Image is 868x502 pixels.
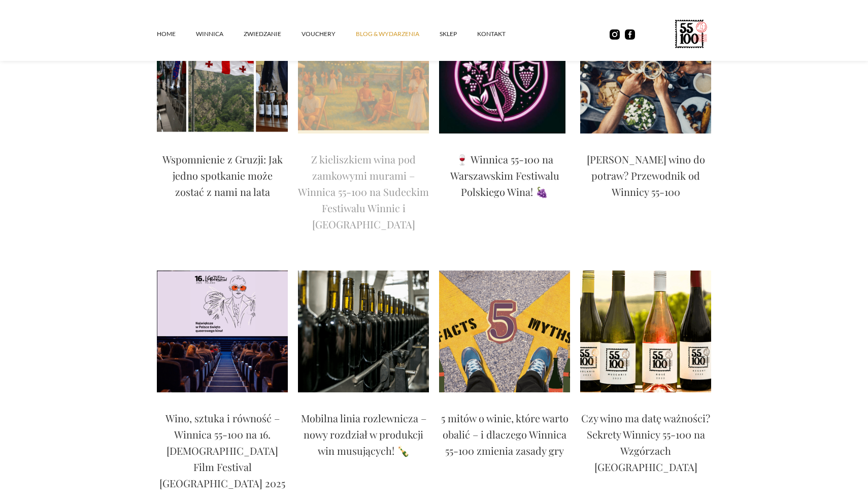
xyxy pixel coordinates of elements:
p: 🍷 Winnica 55-100 na Warszawskim Festiwalu Polskiego Wina! 🍇 [439,151,570,200]
p: Mobilna linia rozlewnicza – nowy rozdział w produkcji win musujących! 🍾 [298,410,429,459]
a: ZWIEDZANIE [244,19,302,49]
p: Wspomnienie z Gruzji: Jak jedno spotkanie może zostać z nami na lata [157,151,288,200]
a: SKLEP [440,19,477,49]
a: kontakt [477,19,526,49]
a: Wspomnienie z Gruzji: Jak jedno spotkanie może zostać z nami na lata [157,151,288,205]
a: Blog & Wydarzenia [356,19,440,49]
a: vouchery [302,19,356,49]
a: Z kieliszkiem wina pod zamkowymi murami – Winnica 55-100 na Sudeckim Festiwalu Winnic i [GEOGRAPH... [298,151,429,238]
a: Wino, sztuka i równość – Winnica 55-100 na 16. [DEMOGRAPHIC_DATA] Film Festival [GEOGRAPHIC_DATA]... [157,410,288,496]
a: 🍷 Winnica 55-100 na Warszawskim Festiwalu Polskiego Wina! 🍇 [439,151,570,205]
a: Home [157,19,196,49]
p: Czy wino ma datę ważności? Sekrety Winnicy 55-100 na Wzgórzach [GEOGRAPHIC_DATA] [580,410,711,475]
p: Z kieliszkiem wina pod zamkowymi murami – Winnica 55-100 na Sudeckim Festiwalu Winnic i [GEOGRAPH... [298,151,429,232]
a: winnica [196,19,244,49]
p: [PERSON_NAME] wino do potraw? Przewodnik od Winnicy 55-100 [580,151,711,200]
a: Mobilna linia rozlewnicza – nowy rozdział w produkcji win musujących! 🍾 [298,410,429,464]
a: [PERSON_NAME] wino do potraw? Przewodnik od Winnicy 55-100 [580,151,711,205]
p: 5 mitów o winie, które warto obalić – i dlaczego Winnica 55-100 zmienia zasady gry [439,410,570,459]
a: 5 mitów o winie, które warto obalić – i dlaczego Winnica 55-100 zmienia zasady gry [439,410,570,464]
p: Wino, sztuka i równość – Winnica 55-100 na 16. [DEMOGRAPHIC_DATA] Film Festival [GEOGRAPHIC_DATA]... [157,410,288,491]
a: Czy wino ma datę ważności? Sekrety Winnicy 55-100 na Wzgórzach [GEOGRAPHIC_DATA] [580,410,711,480]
